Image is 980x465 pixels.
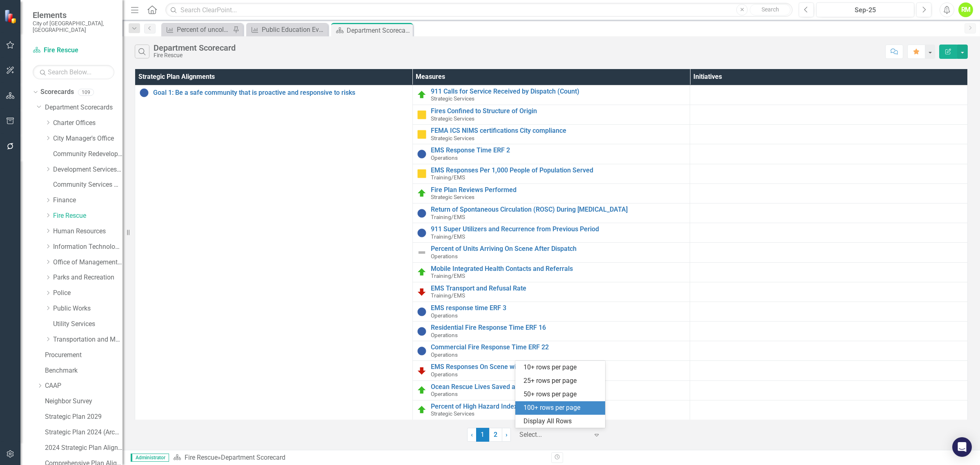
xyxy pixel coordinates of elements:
img: Information Unavailable [139,88,149,98]
div: 100+ rows per page [523,403,600,413]
a: Percent of High Hazard Index Structures Inspected [431,403,686,410]
button: Search [750,4,791,16]
a: Mobile Integrated Health Contacts and Referrals [431,265,686,273]
td: Double-Click to Edit Right Click for Context Menu [412,361,690,380]
a: Fire Rescue [33,46,114,55]
img: ClearPoint Strategy [4,9,18,24]
div: Department Scorecard [347,25,411,36]
span: Operations [431,371,458,378]
a: Scorecards [40,87,74,97]
span: Strategic Services [431,95,474,102]
td: Double-Click to Edit Right Click for Context Menu [412,144,690,164]
span: Operations [431,312,458,319]
a: Goal 1: Be a safe community that is proactive and responsive to risks [153,89,408,96]
span: Operations [431,154,458,161]
a: 2 [489,428,502,442]
span: Administrator [131,454,169,462]
a: Ocean Rescue Lives Saved as a Percent of Interventions [431,383,686,391]
div: 10+ rows per page [523,363,600,372]
a: Development Services Department [53,165,122,174]
a: FEMA ICS NIMS certifications City compliance [431,127,686,134]
a: Fire Plan Reviews Performed [431,186,686,194]
a: Community Services Department [53,180,122,190]
img: Proceeding as Planned [417,267,427,277]
a: Office of Management and Budget [53,258,122,267]
td: Double-Click to Edit Right Click for Context Menu [412,302,690,321]
a: Public Works [53,304,122,313]
img: Proceeding as Planned [417,405,427,415]
span: Search [762,6,779,13]
input: Search Below... [33,65,114,79]
span: Elements [33,10,114,20]
div: Department Scorecard [221,454,285,461]
span: 1 [476,428,489,442]
img: Proceeding as Planned [417,188,427,198]
a: Percent of Units Arriving On Scene After Dispatch [431,245,686,253]
a: Strategic Plan 2029 [45,412,122,422]
a: Public Education Events and Attendance [248,25,326,35]
td: Double-Click to Edit Right Click for Context Menu [412,243,690,262]
a: Charter Offices [53,118,122,128]
td: Double-Click to Edit Right Click for Context Menu [412,282,690,302]
div: Open Intercom Messenger [952,437,972,457]
span: ‹ [471,431,473,438]
div: Display All Rows [523,417,600,426]
span: Training/EMS [431,273,465,279]
a: 2024 Strategic Plan Alignment [45,443,122,453]
div: 109 [78,89,94,96]
a: Commercial Fire Response Time ERF 22 [431,344,686,351]
span: Strategic Services [431,135,474,141]
a: Fires Confined to Structure of Origin [431,107,686,115]
span: Training/EMS [431,233,465,240]
div: » [173,453,545,463]
a: Percent of uncollected utility bills [163,25,231,35]
div: 50+ rows per page [523,390,600,399]
a: 911 Super Utilizers and Recurrence from Previous Period [431,226,686,233]
a: Fire Rescue [185,454,218,461]
a: Benchmark [45,366,122,376]
img: Information Unavailable [417,228,427,238]
div: Sep-25 [819,5,911,15]
a: EMS Response Time ERF 2 [431,147,686,154]
img: Reviewing for Improvement [417,366,427,376]
a: Residential Fire Response Time ERF 16 [431,324,686,331]
a: EMS Responses Per 1,000 People of Population Served [431,167,686,174]
a: Police [53,288,122,298]
div: 25+ rows per page [523,376,600,386]
a: Human Resources [53,227,122,236]
span: Strategic Services [431,410,474,417]
input: Search ClearPoint... [165,3,793,17]
button: RM [958,2,973,17]
img: Information Unavailable [417,346,427,356]
td: Double-Click to Edit Right Click for Context Menu [412,125,690,144]
a: EMS response time ERF 3 [431,304,686,312]
td: Double-Click to Edit Right Click for Context Menu [135,85,413,459]
img: Information Unavailable [417,149,427,159]
span: Operations [431,253,458,259]
img: Information Unavailable [417,307,427,317]
td: Double-Click to Edit Right Click for Context Menu [412,341,690,361]
img: Information Unavailable [417,326,427,336]
span: Operations [431,332,458,338]
a: Utility Services [53,320,122,329]
td: Double-Click to Edit Right Click for Context Menu [412,322,690,341]
a: 911 Calls for Service Received by Dispatch (Count) [431,88,686,95]
span: Operations [431,391,458,397]
td: Double-Click to Edit Right Click for Context Menu [412,223,690,243]
a: Fire Rescue [53,211,122,221]
a: Finance [53,196,122,205]
span: Strategic Services [431,194,474,200]
span: Training/EMS [431,214,465,220]
div: Department Scorecard [154,43,236,52]
img: Proceeding as Planned [417,385,427,395]
a: EMS Responses On Scene within 6 Minutes [431,363,686,371]
td: Double-Click to Edit Right Click for Context Menu [412,203,690,223]
td: Double-Click to Edit Right Click for Context Menu [412,262,690,282]
img: Not Defined [417,248,427,257]
span: Training/EMS [431,174,465,181]
img: Monitoring Progress [417,169,427,179]
div: Public Education Events and Attendance [262,25,326,35]
span: › [506,431,508,438]
td: Double-Click to Edit Right Click for Context Menu [412,85,690,105]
